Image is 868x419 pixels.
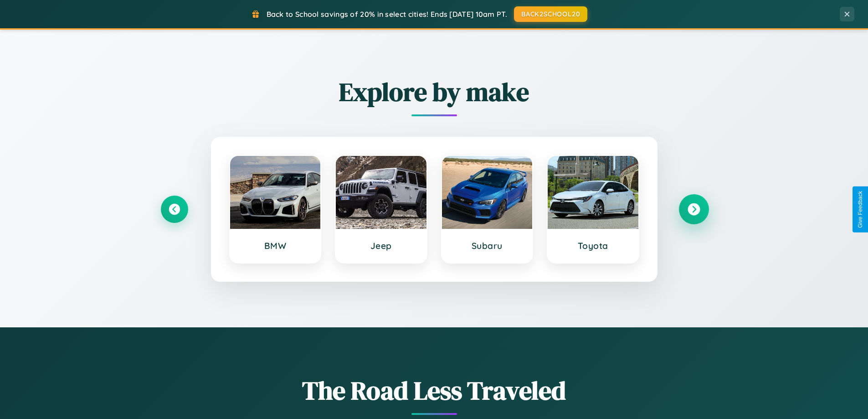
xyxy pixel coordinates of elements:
[267,10,507,19] span: Back to School savings of 20% in select cities! Ends [DATE] 10am PT.
[345,240,417,251] h3: Jeep
[514,6,587,22] button: BACK2SCHOOL20
[557,240,629,251] h3: Toyota
[857,191,863,228] div: Give Feedback
[451,240,524,251] h3: Subaru
[239,240,312,251] h3: BMW
[161,373,708,408] h1: The Road Less Traveled
[161,74,708,109] h2: Explore by make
